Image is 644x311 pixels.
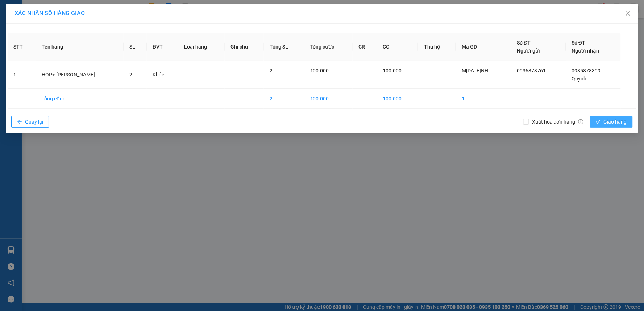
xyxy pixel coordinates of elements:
span: Quynh [572,76,587,82]
th: STT [8,33,36,61]
button: checkGiao hàng [590,116,633,128]
span: Người gửi [517,48,540,54]
button: Close [618,4,638,24]
td: Tổng cộng [36,89,123,109]
td: 1 [456,89,511,109]
span: arrow-left [17,119,22,125]
th: CR [353,33,377,61]
span: 2 [129,72,132,78]
td: 100.000 [377,89,418,109]
button: arrow-leftQuay lại [11,116,49,128]
span: M[DATE]NHF [462,68,491,74]
th: ĐVT [147,33,178,61]
td: HOP+ [PERSON_NAME] [36,61,123,89]
span: Quay lại [25,118,43,126]
span: Số ĐT [517,40,531,46]
span: Người nhận [572,48,599,54]
td: 100.000 [304,89,353,109]
span: 0985878399 [572,68,601,74]
span: check [596,119,601,125]
th: SL [124,33,147,61]
th: CC [377,33,418,61]
th: Tên hàng [36,33,123,61]
span: info-circle [578,119,583,124]
th: Mã GD [456,33,511,61]
th: Loại hàng [178,33,225,61]
span: 0936373761 [517,68,546,74]
th: Tổng SL [264,33,304,61]
th: Ghi chú [225,33,264,61]
span: close [625,11,631,16]
td: 1 [8,61,36,89]
span: 2 [270,68,273,74]
th: Thu hộ [418,33,456,61]
span: Giao hàng [604,118,627,126]
span: 100.000 [383,68,402,74]
span: Xuất hóa đơn hàng [529,118,586,126]
td: Khác [147,61,178,89]
span: XÁC NHẬN SỐ HÀNG GIAO [14,10,85,17]
span: Số ĐT [572,40,586,46]
td: 2 [264,89,304,109]
th: Tổng cước [304,33,353,61]
span: 100.000 [310,68,329,74]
